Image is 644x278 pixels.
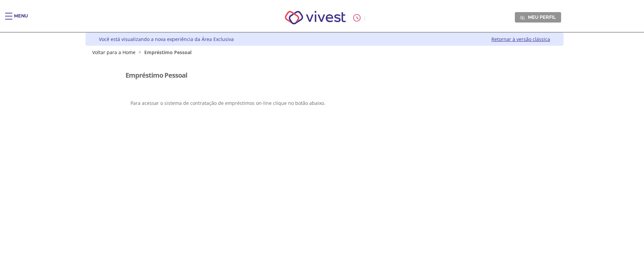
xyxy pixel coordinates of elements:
[125,72,187,79] h3: Empréstimo Pessoal
[137,49,143,55] span: >
[491,36,550,42] a: Retornar à versão clássica
[515,12,561,22] a: Meu perfil
[528,14,556,20] span: Meu perfil
[80,33,563,278] div: Vivest
[14,13,28,26] div: Menu
[520,15,525,20] img: Meu perfil
[92,49,136,55] a: Voltar para a Home
[99,36,234,42] div: Você está visualizando a nova experiência da Área Exclusiva
[144,49,192,55] span: Empréstimo Pessoal
[277,3,354,32] img: Vivest
[353,14,367,22] div: :
[130,93,519,106] p: Para acessar o sistema de contratação de empréstimos on-line clique no botão abaixo.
